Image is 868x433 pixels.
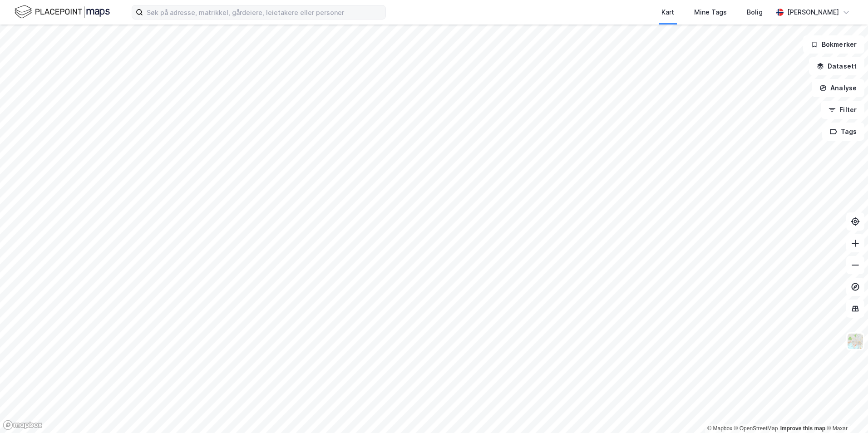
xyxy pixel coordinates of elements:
[787,7,839,18] div: [PERSON_NAME]
[734,425,778,432] a: OpenStreetMap
[661,7,674,18] div: Kart
[823,389,868,433] iframe: Chat Widget
[694,7,727,18] div: Mine Tags
[747,7,763,18] div: Bolig
[803,35,864,54] button: Bokmerker
[780,425,825,432] a: Improve this map
[847,333,864,350] img: Z
[812,79,864,97] button: Analyse
[3,420,43,430] a: Mapbox homepage
[809,57,864,75] button: Datasett
[143,5,385,19] input: Søk på adresse, matrikkel, gårdeiere, leietakere eller personer
[15,4,110,20] img: logo.f888ab2527a4732fd821a326f86c7f29.svg
[707,425,732,432] a: Mapbox
[821,101,864,119] button: Filter
[822,123,864,141] button: Tags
